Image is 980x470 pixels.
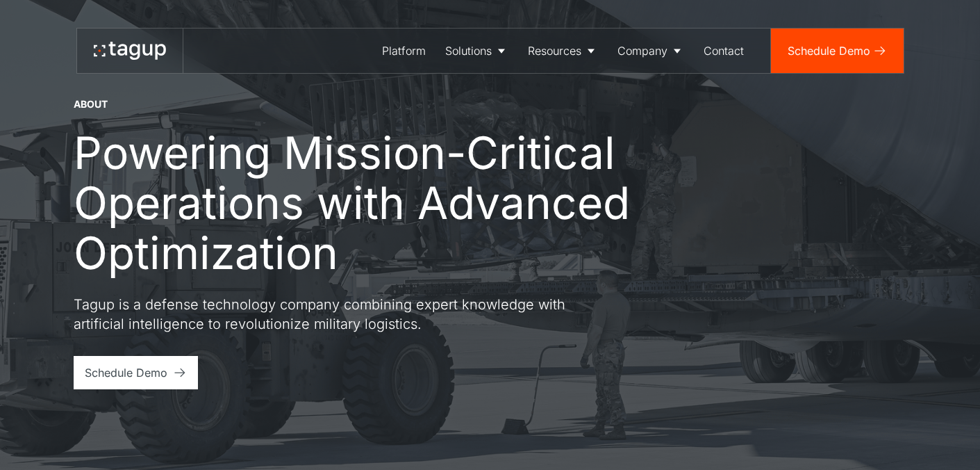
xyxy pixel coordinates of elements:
[704,42,744,59] div: Contact
[788,42,870,59] div: Schedule Demo
[382,42,426,59] div: Platform
[435,29,518,73] a: Solutions
[372,29,435,73] a: Platform
[694,29,754,73] a: Contact
[445,42,492,59] div: Solutions
[617,42,667,59] div: Company
[74,97,108,111] div: About
[74,356,198,389] a: Schedule Demo
[771,29,904,73] a: Schedule Demo
[85,364,167,381] div: Schedule Demo
[74,295,574,334] p: Tagup is a defense technology company combining expert knowledge with artificial intelligence to ...
[74,128,657,278] h1: Powering Mission-Critical Operations with Advanced Optimization
[528,42,581,59] div: Resources
[608,29,694,73] a: Company
[518,29,608,73] a: Resources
